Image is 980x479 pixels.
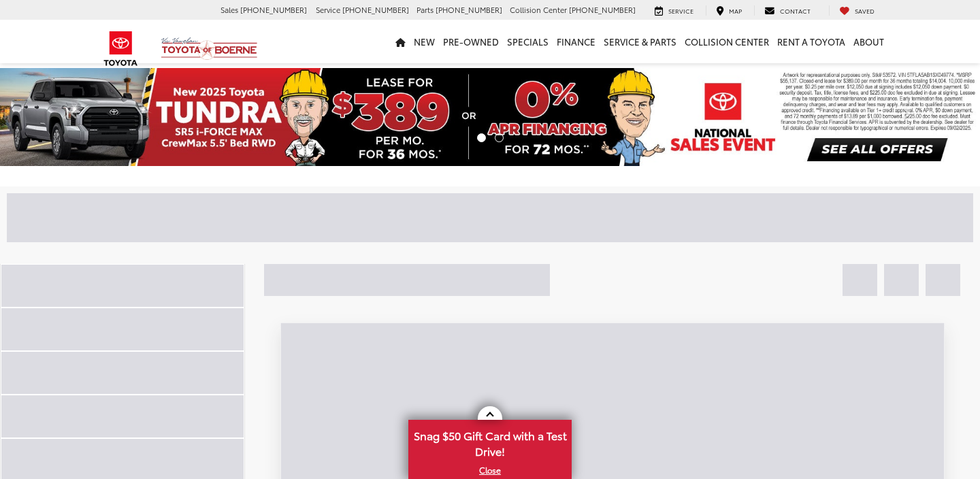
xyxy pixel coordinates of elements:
a: Rent a Toyota [773,20,849,63]
img: Vic Vaughan Toyota of Boerne [161,37,258,61]
span: [PHONE_NUMBER] [240,4,307,15]
span: Collision Center [510,4,567,15]
span: [PHONE_NUMBER] [569,4,636,15]
span: [PHONE_NUMBER] [436,4,502,15]
span: Snag $50 Gift Card with a Test Drive! [410,421,570,463]
span: Service [316,4,340,15]
a: Map [706,5,752,16]
a: Pre-Owned [439,20,503,63]
a: Service [644,5,704,16]
a: About [849,20,888,63]
span: Parts [416,4,434,15]
span: [PHONE_NUMBER] [342,4,409,15]
a: Service & Parts: Opens in a new tab [600,20,681,63]
a: Contact [754,5,821,16]
a: Finance [553,20,600,63]
a: Specials [503,20,553,63]
span: Sales [220,4,238,15]
span: Map [729,6,742,15]
a: Home [391,20,410,63]
a: Collision Center [681,20,773,63]
img: Toyota [95,27,146,71]
a: New [410,20,439,63]
span: Service [668,6,693,15]
span: Saved [855,6,875,15]
a: My Saved Vehicles [829,5,885,16]
span: Contact [780,6,811,15]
